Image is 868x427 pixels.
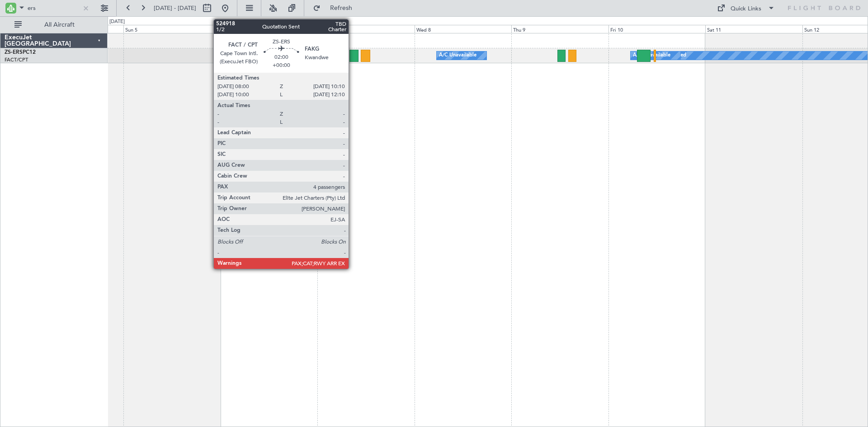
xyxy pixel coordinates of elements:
div: Thu 9 [511,25,609,33]
a: FACT/CPT [5,56,28,63]
a: ZS-ERSPC12 [5,50,36,55]
button: Quick Links [712,1,779,15]
div: Sat 11 [705,25,802,33]
span: ZS-ERS [5,50,23,55]
button: All Aircraft [10,18,98,32]
input: A/C (Reg. or Type) [28,1,80,15]
div: A/C Unavailable [633,49,670,62]
button: Refresh [309,1,363,15]
span: [DATE] - [DATE] [154,4,196,12]
div: A/C Unavailable [439,49,476,62]
div: Mon 6 [221,25,318,33]
div: Wed 8 [415,25,512,33]
div: Quick Links [731,5,761,14]
div: Tue 7 [317,25,415,33]
span: All Aircraft [24,22,95,28]
div: Fri 10 [609,25,706,33]
div: [DATE] [109,18,125,26]
div: Sun 5 [123,25,221,33]
span: Refresh [322,5,360,11]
